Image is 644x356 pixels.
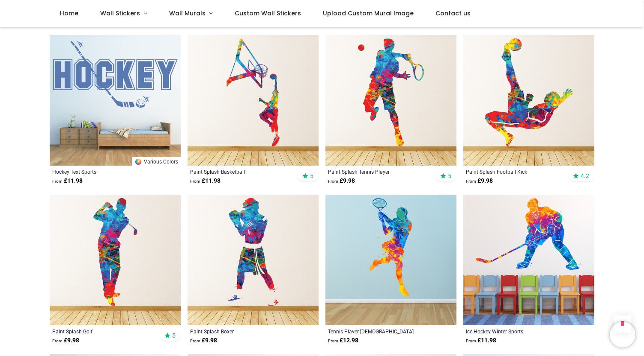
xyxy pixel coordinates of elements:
[328,328,429,335] a: Tennis Player [DEMOGRAPHIC_DATA] Sports
[100,9,140,18] span: Wall Stickers
[50,195,181,325] img: Paint Splash Golf Wall Sticker
[52,328,153,335] a: Paint Splash Golf
[435,9,471,18] span: Contact us
[328,168,429,175] a: Paint Splash Tennis Player
[52,177,83,185] strong: £ 11.98
[169,9,206,18] span: Wall Murals
[190,328,291,335] a: Paint Splash Boxer
[466,168,566,175] a: Paint Splash Football Kick
[52,336,79,345] strong: £ 9.98
[325,35,456,166] img: Paint Splash Tennis Player Wall Sticker
[328,336,358,345] strong: £ 12.98
[190,179,200,184] span: From
[466,328,566,335] a: Ice Hockey Winter Sports
[172,332,176,339] span: 5
[323,9,414,18] span: Upload Custom Mural Image
[448,172,451,180] span: 5
[328,179,338,184] span: From
[581,172,589,180] span: 4.2
[463,35,594,166] img: Paint Splash Football Kick Wall Sticker
[610,322,635,347] iframe: Brevo live chat
[310,172,313,180] span: 5
[466,179,476,184] span: From
[463,195,594,325] img: Ice Hockey Winter Sports Wall Sticker
[188,195,319,325] img: Paint Splash Boxer Wall Sticker
[52,168,153,175] a: Hockey Text Sports
[328,338,338,343] span: From
[188,35,319,166] img: Paint Splash Basketball Wall Sticker - Mod6
[190,177,221,185] strong: £ 11.98
[466,338,476,343] span: From
[190,338,200,343] span: From
[52,338,63,343] span: From
[132,157,181,166] a: Various Colors
[60,9,78,18] span: Home
[134,158,142,166] img: Color Wheel
[50,35,181,166] img: Hockey Text Sports Wall Sticker
[52,179,63,184] span: From
[235,9,301,18] span: Custom Wall Stickers
[325,195,456,325] img: Tennis Player Female Sports Wall Sticker
[466,336,496,345] strong: £ 11.98
[328,177,355,185] strong: £ 9.98
[466,177,493,185] strong: £ 9.98
[190,336,217,345] strong: £ 9.98
[190,168,291,175] a: Paint Splash Basketball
